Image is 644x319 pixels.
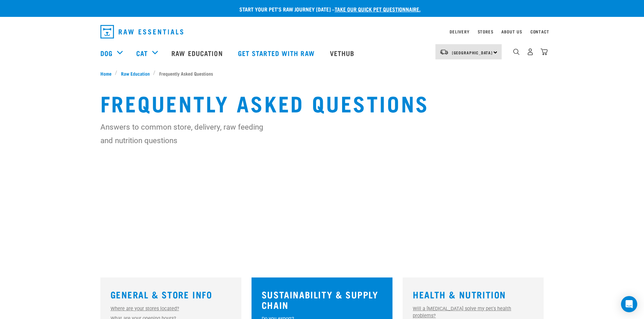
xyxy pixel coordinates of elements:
a: Dog [100,48,113,58]
img: user.png [527,48,534,55]
a: Home [100,70,115,77]
span: Raw Education [121,70,150,77]
a: Where are your stores located? [111,306,179,312]
a: Contact [530,30,549,33]
nav: breadcrumbs [100,70,544,77]
a: Vethub [323,39,363,67]
a: Raw Education [165,39,231,67]
h3: Sustainability & Supply Chain [262,289,382,310]
a: Raw Education [117,70,153,77]
a: Cat [136,48,148,58]
img: home-icon@2x.png [541,48,548,55]
span: [GEOGRAPHIC_DATA] [452,51,493,54]
a: take our quick pet questionnaire. [335,7,421,10]
a: Delivery [450,30,469,33]
a: Get started with Raw [231,39,323,67]
h3: General & Store Info [111,289,231,300]
a: Stores [478,30,494,33]
img: van-moving.png [439,49,449,55]
div: Open Intercom Messenger [621,296,637,312]
a: About Us [501,30,522,33]
nav: dropdown navigation [95,22,549,41]
p: Answers to common store, delivery, raw feeding and nutrition questions [100,120,278,147]
img: home-icon-1@2x.png [513,49,520,55]
img: Raw Essentials Logo [100,25,183,38]
h3: Health & Nutrition [413,289,533,300]
span: Home [100,70,112,77]
a: Will a [MEDICAL_DATA] solve my pet's health problems? [413,306,511,319]
h1: Frequently Asked Questions [100,90,544,115]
